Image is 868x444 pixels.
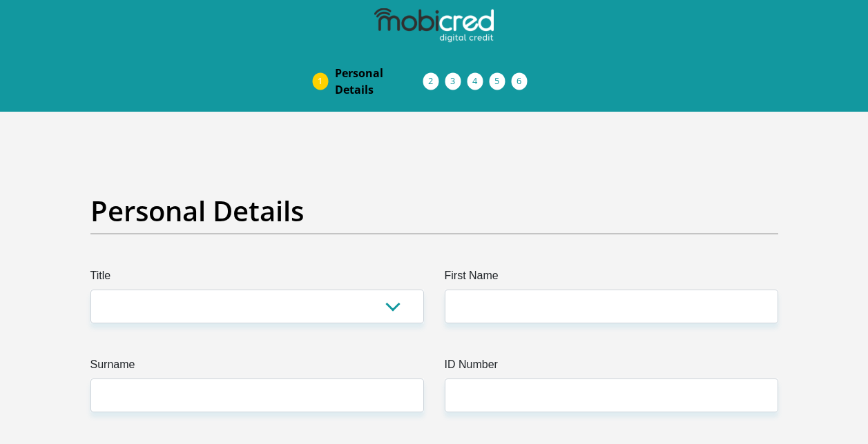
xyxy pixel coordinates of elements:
label: Surname [90,356,424,379]
h2: Personal Details [90,194,778,228]
input: Surname [90,379,424,412]
a: PersonalDetails [324,59,434,103]
label: First Name [445,268,778,290]
label: ID Number [445,356,778,379]
input: ID Number [445,379,778,412]
input: First Name [445,290,778,323]
span: Personal Details [335,65,423,98]
img: mobicred logo [374,8,493,43]
label: Title [90,268,424,290]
